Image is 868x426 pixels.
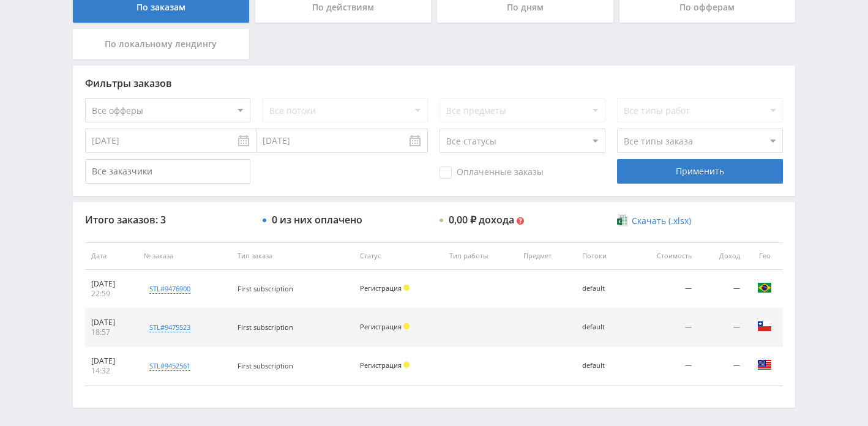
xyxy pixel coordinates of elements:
th: Статус [354,242,444,270]
th: Предмет [517,242,576,270]
span: First subscription [238,323,293,332]
div: 0,00 ₽ дохода [449,214,514,225]
span: Холд [403,285,410,291]
span: Регистрация [360,361,402,370]
div: default [582,285,623,293]
div: stl#9452561 [149,361,190,371]
span: Холд [403,323,410,329]
a: Скачать (.xlsx) [617,215,690,227]
th: Потоки [576,242,629,270]
th: Доход [698,242,746,270]
div: 14:32 [91,366,132,376]
img: chl.png [757,319,772,334]
th: Тип работы [443,242,517,270]
td: — [629,347,698,386]
div: Итого заказов: 3 [85,214,250,225]
input: Все заказчики [85,159,250,184]
img: bra.png [757,280,772,295]
div: [DATE] [91,279,132,289]
div: Применить [617,159,782,184]
td: — [698,308,746,347]
th: Дата [85,242,138,270]
div: stl#9476900 [149,284,190,294]
span: Холд [403,362,410,368]
span: First subscription [238,284,293,293]
img: usa.png [757,357,772,372]
th: Гео [746,242,783,270]
div: По локальному лендингу [73,29,249,59]
span: Скачать (.xlsx) [632,216,691,226]
td: — [629,308,698,347]
th: Стоимость [629,242,698,270]
td: — [698,270,746,308]
td: — [629,270,698,308]
div: [DATE] [91,356,132,366]
span: First subscription [238,361,293,370]
img: xlsx [617,214,627,226]
span: Регистрация [360,322,402,331]
span: Регистрация [360,283,402,293]
div: default [582,323,623,331]
div: 0 из них оплачено [272,214,362,225]
div: stl#9475523 [149,323,190,332]
div: Фильтры заказов [85,78,783,89]
th: № заказа [138,242,231,270]
div: [DATE] [91,318,132,327]
span: Оплаченные заказы [440,166,544,179]
th: Тип заказа [231,242,354,270]
td: — [698,347,746,386]
div: default [582,362,623,370]
div: 18:57 [91,327,132,337]
div: 22:59 [91,289,132,299]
